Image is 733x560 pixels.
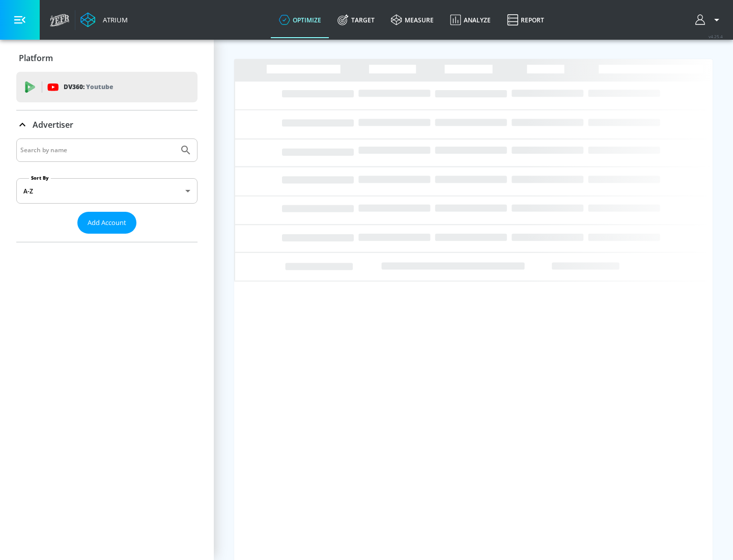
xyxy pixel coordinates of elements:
[329,2,383,38] a: Target
[16,44,198,72] div: Platform
[20,144,175,157] input: Search by name
[86,81,113,92] p: Youtube
[383,2,442,38] a: measure
[19,52,53,64] p: Platform
[29,175,51,181] label: Sort By
[16,138,198,242] div: Advertiser
[33,119,73,130] p: Advertiser
[16,110,198,139] div: Advertiser
[80,12,128,27] a: Atrium
[88,217,126,229] span: Add Account
[709,34,723,39] span: v 4.25.4
[77,212,136,234] button: Add Account
[16,72,198,102] div: DV360: Youtube
[499,2,552,38] a: Report
[16,234,198,242] nav: list of Advertiser
[442,2,499,38] a: Analyze
[64,81,113,93] p: DV360:
[16,178,198,204] div: A-Z
[99,15,128,24] div: Atrium
[271,2,329,38] a: optimize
